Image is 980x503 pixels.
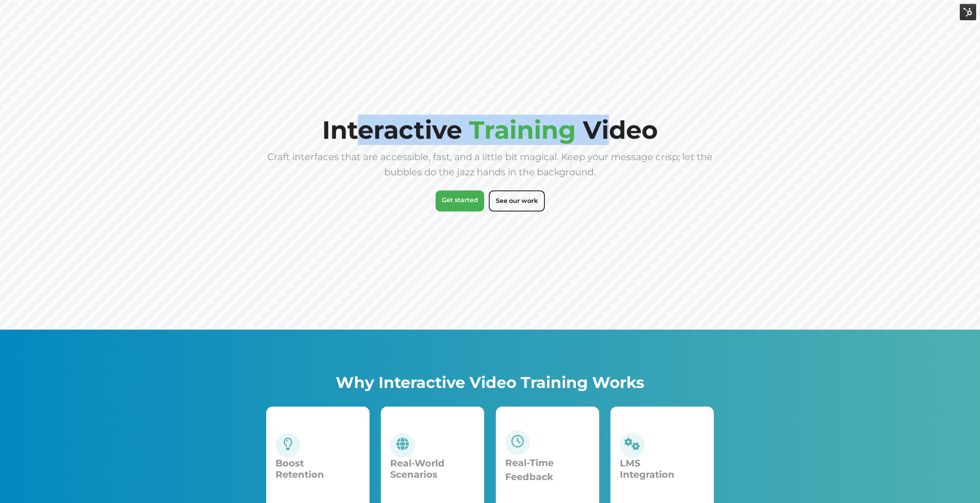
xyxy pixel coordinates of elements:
[267,151,713,178] span: Craft interfaces that are accessible, fast, and a little bit magical. Keep your message crisp; le...
[390,458,445,480] span: Real-World Scenarios
[505,457,554,482] span: Real-Time Feedback
[583,115,658,145] span: Video
[276,458,324,480] span: Boost Retention
[620,458,675,480] span: LMS Integration
[469,115,576,145] span: Training
[489,190,545,211] a: See our work
[322,115,462,145] span: Interactive
[336,373,644,392] span: Why Interactive Video Training Works
[436,190,484,211] a: Get started
[960,4,976,20] img: HubSpot Tools Menu Toggle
